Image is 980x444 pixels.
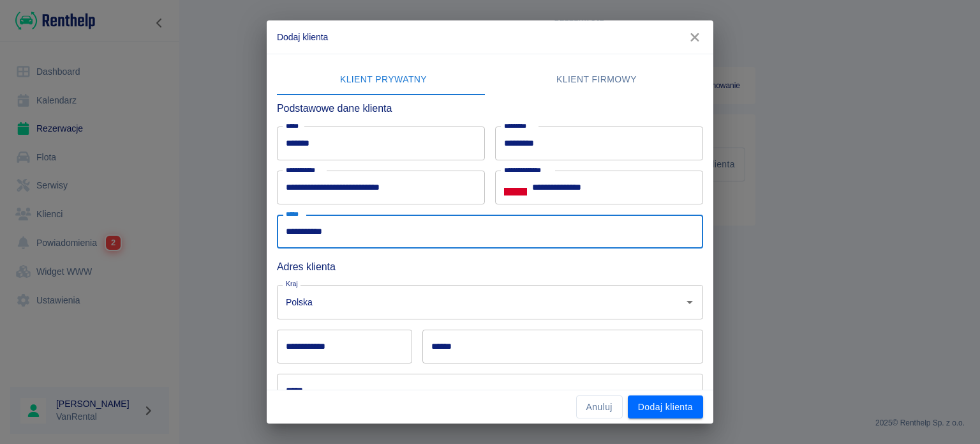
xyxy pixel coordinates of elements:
[504,178,527,197] button: Select country
[277,100,703,116] h6: Podstawowe dane klienta
[277,259,703,275] h6: Adres klienta
[286,279,298,289] label: Kraj
[576,395,623,419] button: Anuluj
[681,293,699,311] button: Otwórz
[628,395,703,419] button: Dodaj klienta
[277,65,703,95] div: lab API tabs example
[490,65,703,95] button: Klient firmowy
[277,65,490,95] button: Klient prywatny
[267,20,713,54] h2: Dodaj klienta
